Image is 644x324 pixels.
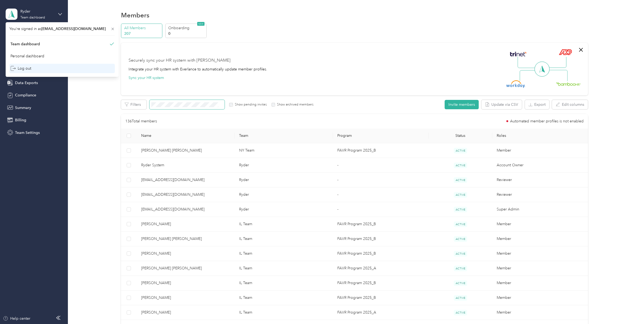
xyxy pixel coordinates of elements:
[233,102,267,107] label: Show pending invites
[141,177,231,183] span: [EMAIL_ADDRESS][DOMAIN_NAME]
[141,148,231,153] span: [PERSON_NAME] [PERSON_NAME]
[333,291,429,305] td: FAVR Program 2025_B
[614,294,644,324] iframe: Everlance-gr Chat Button Frame
[137,246,235,261] td: Patrick E. Alexander
[3,316,30,321] button: Help center
[141,192,231,198] span: [EMAIL_ADDRESS][DOMAIN_NAME]
[333,158,429,173] td: -
[137,173,235,187] td: favr2+ryder@everlance.com
[137,232,235,246] td: Patricia L. Atchison Kramp
[492,129,591,143] th: Roles
[141,295,231,301] span: [PERSON_NAME]
[141,236,231,242] span: [PERSON_NAME] [PERSON_NAME]
[492,217,591,232] td: Member
[141,265,231,271] span: [PERSON_NAME] [PERSON_NAME]
[137,143,235,158] td: Kenyon E. JR. Donhauser
[137,291,235,305] td: Robert W. Fecher
[141,162,231,168] span: Ryder System
[454,266,467,271] span: ACTIVE
[197,22,204,26] span: NEW
[10,66,31,71] div: Log out
[492,202,591,217] td: Super Admin
[141,133,231,138] span: Name
[20,16,45,19] div: Team dashboard
[333,143,429,158] td: FAVR Program 2025_B
[235,173,333,187] td: Ryder
[333,129,429,143] th: Program
[454,236,467,242] span: ACTIVE
[454,280,467,286] span: ACTIVE
[137,187,235,202] td: favr1+ryder@everlance.com
[168,25,205,31] p: Onboarding
[235,158,333,173] td: Ryder
[141,221,231,227] span: [PERSON_NAME]
[235,261,333,276] td: IL Team
[549,70,568,81] img: Line Right Down
[333,217,429,232] td: FAVR Program 2025_B
[15,105,31,111] span: Summary
[121,100,147,109] button: Filters
[492,246,591,261] td: Member
[141,206,231,212] span: [EMAIL_ADDRESS][DOMAIN_NAME]
[454,295,467,301] span: ACTIVE
[510,119,584,123] span: Automated member profiles is not enabled
[129,75,164,81] button: Sync your HR system
[137,129,235,143] th: Name
[509,50,528,58] img: Trinet
[454,148,467,153] span: ACTIVE
[15,130,40,135] span: Team Settings
[559,49,572,55] img: ADP
[481,100,522,109] button: Update via CSV
[137,276,235,291] td: Matthew J. Johnson
[492,291,591,305] td: Member
[548,57,566,68] img: Line Right Up
[141,310,231,315] span: [PERSON_NAME]
[124,31,161,36] p: 207
[129,66,267,72] div: Integrate your HR system with Everlance to automatically update member profiles.
[15,117,26,123] span: Billing
[333,173,429,187] td: -
[454,251,467,257] span: ACTIVE
[235,129,333,143] th: Team
[492,187,591,202] td: Reviewer
[518,57,536,68] img: Line Left Up
[556,82,581,86] img: BambooHR
[275,102,313,107] label: Show archived members
[137,217,235,232] td: Jessica W. Yuen
[10,41,40,47] div: Team dashboard
[454,163,467,168] span: ACTIVE
[235,217,333,232] td: IL Team
[125,118,157,124] p: 136 Total members
[235,143,333,158] td: NY Team
[141,251,231,257] span: [PERSON_NAME]
[168,31,205,36] p: 0
[445,100,479,109] button: Invite members
[429,129,492,143] th: Status
[525,100,549,109] button: Export
[235,187,333,202] td: Ryder
[15,80,38,86] span: Data Exports
[506,80,525,88] img: Workday
[333,202,429,217] td: -
[454,177,467,183] span: ACTIVE
[454,310,467,315] span: ACTIVE
[333,261,429,276] td: FAVR Program 2025_A
[20,9,54,14] div: Ryder
[492,173,591,187] td: Reviewer
[333,232,429,246] td: FAVR Program 2025_B
[137,261,235,276] td: Vaughan J. Bishop
[137,305,235,320] td: Kathryn R. Zydell
[519,70,538,81] img: Line Left Down
[121,12,149,18] h1: Members
[235,291,333,305] td: IL Team
[137,202,235,217] td: oismail@ryder.com
[141,280,231,286] span: [PERSON_NAME]
[492,305,591,320] td: Member
[15,92,36,98] span: Compliance
[235,276,333,291] td: IL Team
[454,192,467,198] span: ACTIVE
[492,261,591,276] td: Member
[492,232,591,246] td: Member
[10,53,44,59] div: Personal dashboard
